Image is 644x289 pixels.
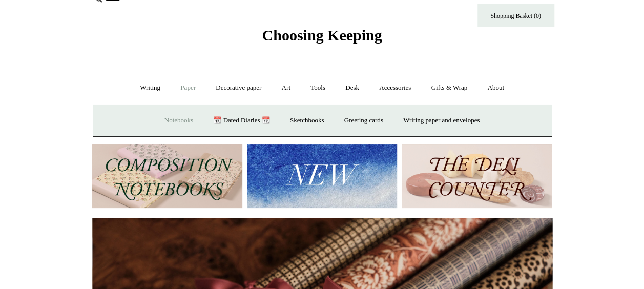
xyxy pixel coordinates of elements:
a: Writing paper and envelopes [394,107,489,134]
span: Choosing Keeping [262,27,382,44]
a: Shopping Basket (0) [477,4,554,27]
a: Notebooks [155,107,202,134]
a: Gifts & Wrap [422,74,476,101]
a: Desk [336,74,368,101]
a: Art [273,74,300,101]
a: Tools [301,74,335,101]
a: Decorative paper [206,74,271,101]
a: About [478,74,513,101]
a: Writing [131,74,170,101]
a: Greeting cards [335,107,392,134]
a: Choosing Keeping [262,35,382,42]
img: The Deli Counter [402,144,552,209]
a: Accessories [370,74,420,101]
a: Sketchbooks [281,107,333,134]
img: New.jpg__PID:f73bdf93-380a-4a35-bcfe-7823039498e1 [247,144,397,209]
a: Paper [171,74,205,101]
img: 202302 Composition ledgers.jpg__PID:69722ee6-fa44-49dd-a067-31375e5d54ec [92,144,242,209]
a: 📆 Dated Diaries 📆 [204,107,279,134]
